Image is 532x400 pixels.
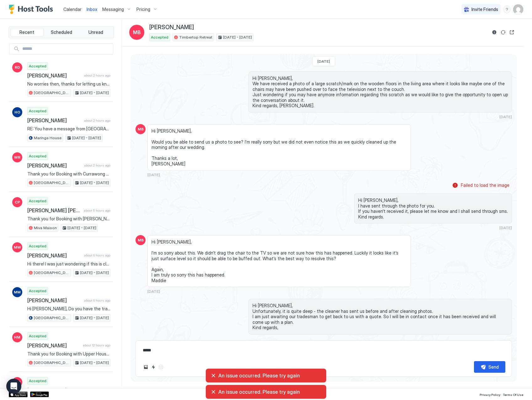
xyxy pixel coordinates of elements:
[84,298,110,303] span: about 6 hours ago
[27,261,110,267] span: Hi there! I was just wondering if this is close to [PERSON_NAME]’s? X
[179,34,212,40] span: Timbertop Retreat
[14,109,20,115] span: HO
[80,90,109,96] span: [DATE] - [DATE]
[34,90,69,96] span: [GEOGRAPHIC_DATA]
[27,306,110,312] span: Hi [PERSON_NAME], Do you have the tracking number by any chance? Kind regards, [PERSON_NAME].
[503,6,511,13] div: menu
[9,26,114,38] div: tab-group
[27,162,82,169] span: [PERSON_NAME]
[147,172,160,177] span: [DATE]
[147,289,160,294] span: [DATE]
[14,245,21,250] span: MW
[317,59,330,64] span: [DATE]
[72,135,101,141] span: [DATE] - [DATE]
[83,343,110,347] span: about 12 hours ago
[499,29,507,36] button: Sync reservation
[14,289,21,295] span: MM
[27,126,110,132] span: RE: You have a message from [GEOGRAPHIC_DATA] No problem [PERSON_NAME] Thank you for getting back...
[29,288,46,294] span: Accepted
[34,270,69,276] span: [GEOGRAPHIC_DATA]
[27,297,82,303] span: [PERSON_NAME]
[152,128,407,167] span: Hi [PERSON_NAME], Would you be able to send us a photo to see? I’m really sorry but we did not ev...
[499,114,512,119] span: [DATE]
[358,197,508,219] span: Hi [PERSON_NAME], I have sent through the photo for you. If you haven't received it, please let m...
[27,72,82,79] span: [PERSON_NAME]
[14,155,20,160] span: WR
[19,29,34,35] span: Recent
[15,65,20,70] span: RD
[88,29,103,35] span: Unread
[45,28,78,37] button: Scheduled
[34,225,57,231] span: Miva Maison
[29,108,46,114] span: Accepted
[461,182,509,188] span: Failed to load the image
[142,363,150,371] button: Upload image
[149,24,194,31] span: [PERSON_NAME]
[14,334,20,340] span: HM
[63,6,82,13] a: Calendar
[27,252,82,259] span: [PERSON_NAME]
[80,360,109,366] span: [DATE] - [DATE]
[84,118,110,123] span: about 2 hours ago
[6,379,21,394] div: Open Intercom Messenger
[223,34,252,40] span: [DATE] - [DATE]
[29,198,46,204] span: Accepted
[51,29,72,35] span: Scheduled
[15,199,20,205] span: CP
[34,135,61,141] span: Maringa House
[218,389,321,395] span: An issue occurred. Please try again
[150,363,157,371] button: Quick reply
[80,180,109,186] span: [DATE] - [DATE]
[10,28,44,37] button: Recent
[133,29,141,36] span: MB
[34,360,69,366] span: [GEOGRAPHIC_DATA]
[27,216,110,222] span: Thank you for Booking with [PERSON_NAME]! We hope you are looking forward to your stay. Please ta...
[29,243,46,249] span: Accepted
[84,208,110,213] span: about 5 hours ago
[513,4,523,14] div: User profile
[84,73,110,77] span: about 2 hours ago
[499,225,512,230] span: [DATE]
[79,28,112,37] button: Unread
[491,29,498,36] button: Reservation information
[253,303,508,330] span: Hi [PERSON_NAME], Unfortunately, it is quite deep - the cleaner has sent us before and after clea...
[87,7,97,12] span: Inbox
[27,171,110,177] span: Thank you for Booking with Currawong House! Please take a look at the bedroom/bed step up options...
[80,270,109,276] span: [DATE] - [DATE]
[67,225,96,231] span: [DATE] - [DATE]
[80,315,109,321] span: [DATE] - [DATE]
[63,7,82,12] span: Calendar
[102,7,124,12] span: Messaging
[138,237,144,243] span: MB
[29,153,46,159] span: Accepted
[253,76,508,108] span: Hi [PERSON_NAME], We have received a photo of a large scratch/mark on the wooden floors in the li...
[20,44,113,54] input: Input Field
[34,315,69,321] span: [GEOGRAPHIC_DATA]
[29,63,46,69] span: Accepted
[508,29,516,36] button: Open reservation
[9,5,56,14] a: Host Tools Logo
[27,81,110,87] span: No worries then, thanks for letting us know :)
[136,7,150,12] span: Pricing
[218,372,321,379] span: An issue occurred. Please try again
[27,117,82,124] span: [PERSON_NAME]
[34,180,69,186] span: [GEOGRAPHIC_DATA]
[152,239,407,283] span: Hi [PERSON_NAME], I’m so sorry about this. We didn’t drag the chair to the TV so we are not sure ...
[471,7,498,12] span: Invite Friends
[29,333,46,339] span: Accepted
[84,163,110,167] span: about 2 hours ago
[84,253,110,257] span: about 6 hours ago
[138,126,144,132] span: MB
[27,207,81,213] span: [PERSON_NAME] [PERSON_NAME]
[151,34,168,40] span: Accepted
[27,351,110,357] span: Thank you for Booking with Upper House! We hope you are looking forward to your stay. Check in an...
[488,364,499,370] div: Send
[27,342,80,349] span: [PERSON_NAME]
[87,6,97,13] a: Inbox
[474,361,505,373] button: Send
